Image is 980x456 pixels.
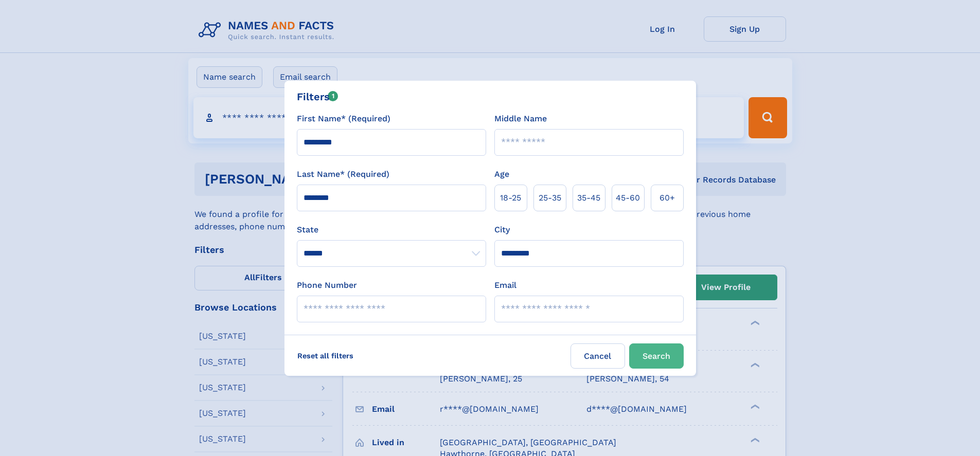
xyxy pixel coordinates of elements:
label: City [494,224,510,236]
span: 60+ [660,192,675,204]
span: 25‑35 [539,192,561,204]
label: Email [494,279,516,291]
label: Last Name* (Required) [297,168,389,180]
label: State [297,224,486,236]
button: Search [629,343,684,369]
label: Reset all filters [291,343,360,368]
span: 18‑25 [500,192,521,204]
label: Cancel [571,343,625,369]
label: Middle Name [494,113,547,125]
span: 35‑45 [577,192,600,204]
div: Filters [297,89,338,104]
label: Age [494,168,509,180]
label: First Name* (Required) [297,113,390,125]
label: Phone Number [297,279,357,291]
span: 45‑60 [616,192,640,204]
